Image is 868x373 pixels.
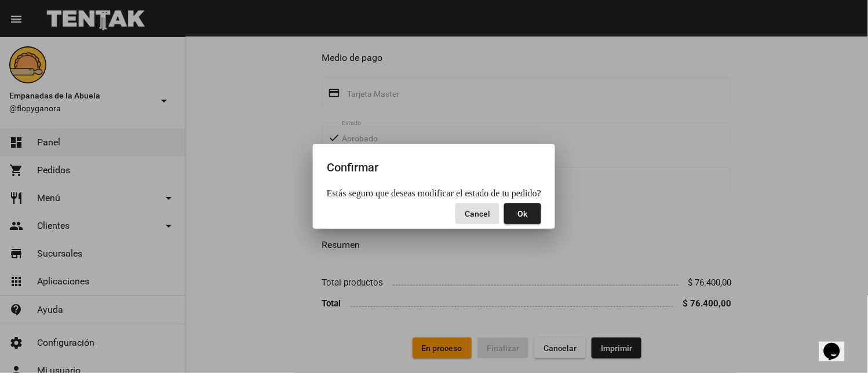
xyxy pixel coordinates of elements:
iframe: chat widget [819,327,856,361]
button: Close dialog [504,203,541,224]
span: Ok [518,209,528,218]
button: Close dialog [455,203,499,224]
h2: Confirmar [327,158,541,177]
span: Cancel [465,209,490,218]
mat-dialog-content: Estás seguro que deseas modificar el estado de tu pedido? [313,188,555,199]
